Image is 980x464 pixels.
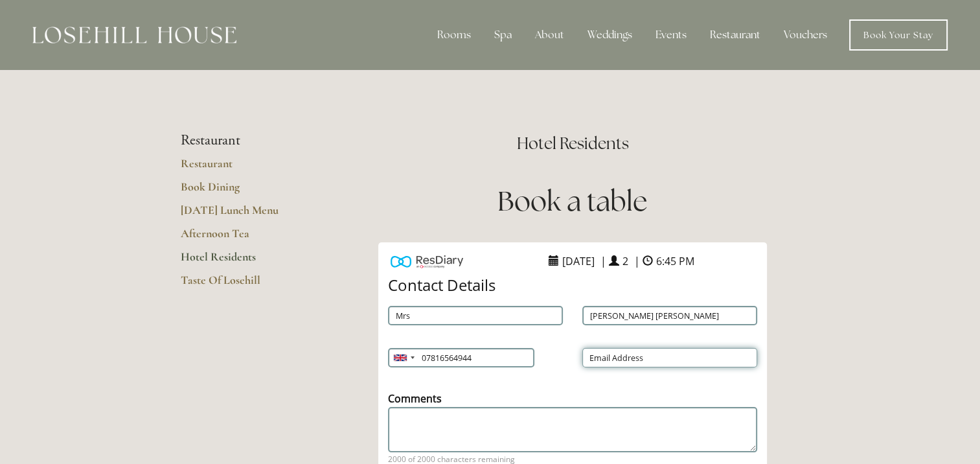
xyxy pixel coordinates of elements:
[573,342,767,374] div: A Valid Email is Required
[634,254,640,268] span: |
[484,22,522,48] div: Spa
[181,132,304,149] li: Restaurant
[700,22,771,48] div: Restaurant
[181,249,304,273] a: Hotel Residents
[619,251,632,272] span: 2
[181,156,304,180] a: Restaurant
[181,203,304,226] a: [DATE] Lunch Menu
[346,182,800,220] h1: Book a table
[378,299,573,332] div: A First Name is Required
[389,349,418,367] div: United Kingdom: +44
[653,251,698,272] span: 6:45 PM
[849,19,948,51] a: Book Your Stay
[346,132,800,155] h2: Hotel Residents
[388,277,757,294] h4: Contact Details
[388,391,442,406] label: Comments
[600,254,606,268] span: |
[582,348,757,367] input: A Valid Email is Required
[559,251,598,272] span: [DATE]
[645,22,697,48] div: Events
[525,22,575,48] div: About
[577,22,643,48] div: Weddings
[573,299,767,332] div: A Last Name is Required
[388,306,563,325] input: A First Name is Required
[773,22,838,48] a: Vouchers
[32,27,236,43] img: Losehill House
[378,342,573,374] div: A Valid Telephone Number is Required
[388,348,534,367] input: A Valid Telephone Number is Required
[582,306,757,325] input: A Last Name is Required
[181,226,304,249] a: Afternoon Tea
[181,180,304,203] a: Book Dining
[391,252,463,271] img: Powered by ResDiary
[427,22,481,48] div: Rooms
[181,273,304,296] a: Taste Of Losehill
